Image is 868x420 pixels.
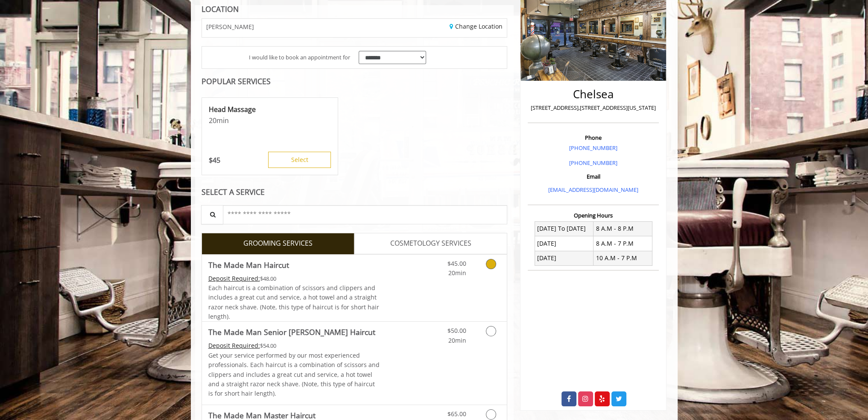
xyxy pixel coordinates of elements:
[208,274,260,282] span: This service needs some Advance to be paid before we block your appointment
[201,205,223,224] button: Service Search
[268,152,331,168] button: Select
[447,326,466,335] span: $50.00
[209,116,331,125] p: 20
[448,269,466,277] span: 20min
[216,116,229,125] span: min
[202,4,239,14] b: LOCATION
[535,236,593,251] td: [DATE]
[535,221,593,236] td: [DATE] To [DATE]
[530,88,657,100] h2: Chelsea
[249,53,350,62] span: I would like to book an appointment for
[548,186,638,194] a: [EMAIL_ADDRESS][DOMAIN_NAME]
[209,156,213,165] span: $
[202,76,271,86] b: POPULAR SERVICES
[208,341,260,350] span: This service needs some Advance to be paid before we block your appointment
[593,236,652,251] td: 8 A.M - 7 P.M
[209,105,331,114] p: Head Massage
[530,135,657,141] h3: Phone
[390,238,471,249] span: COSMETOLOGY SERVICES
[569,144,617,152] a: [PHONE_NUMBER]
[208,326,375,338] b: The Made Man Senior [PERSON_NAME] Haircut
[206,23,254,30] span: [PERSON_NAME]
[208,259,289,271] b: The Made Man Haircut
[208,284,379,320] span: Each haircut is a combination of scissors and clippers and includes a great cut and service, a ho...
[447,259,466,267] span: $45.00
[208,351,380,399] p: Get your service performed by our most experienced professionals. Each haircut is a combination o...
[530,103,657,112] p: [STREET_ADDRESS],[STREET_ADDRESS][US_STATE]
[447,410,466,418] span: $65.00
[208,274,380,283] div: $48.00
[593,251,652,265] td: 10 A.M - 7 P.M
[530,173,657,179] h3: Email
[528,212,659,218] h3: Opening Hours
[569,159,617,167] a: [PHONE_NUMBER]
[535,251,593,265] td: [DATE]
[208,341,380,350] div: $54.00
[243,238,313,249] span: GROOMING SERVICES
[202,188,508,196] div: SELECT A SERVICE
[209,156,220,165] p: 45
[593,221,652,236] td: 8 A.M - 8 P.M
[448,336,466,344] span: 20min
[450,22,503,30] a: Change Location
